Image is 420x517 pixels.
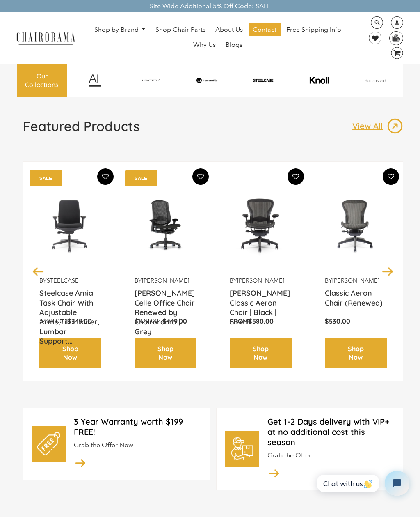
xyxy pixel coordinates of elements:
img: WhatsApp_Image_2024-07-12_at_16.23.01.webp [390,32,402,44]
img: chairorama [13,31,79,45]
text: SALE [39,175,52,181]
img: delivery-man.png [230,437,253,460]
p: Grab the Offer Now [74,441,201,450]
a: [PERSON_NAME] [332,277,379,284]
a: About Us [211,23,247,36]
a: Featured Products [23,118,139,141]
a: Steelcase [47,277,79,284]
img: Herman Miller Celle Office Chair Renewed by Chairorama | Grey - chairorama [135,174,196,277]
a: Contact [249,23,281,36]
p: by [135,277,196,285]
h1: Featured Products [23,118,139,134]
a: Our Collections [17,64,67,97]
a: [PERSON_NAME] [237,277,284,284]
img: image_10_1.png [292,76,346,84]
img: PHOTO-2024-07-09-00-53-10-removebg-preview.png [236,78,290,83]
p: Grab the Offer [267,451,395,460]
text: SALE [135,175,147,181]
a: Steelcase Amia Task Chair With Adjustable Arms,Tilt Limiter, Lumbar Support... [39,288,101,309]
a: Herman Miller Celle Office Chair Renewed by Chairorama | Grey - chairorama Herman Miller Celle Of... [135,174,196,277]
a: Classic Aeron Chair (Renewed) [325,288,387,309]
p: View All [352,121,387,131]
span: $580.00 [248,317,274,325]
a: [PERSON_NAME] [142,277,189,284]
p: From [230,317,292,326]
p: by [230,277,292,285]
span: Why Us [193,41,216,49]
p: by [39,277,101,285]
span: $349.00 [67,317,92,325]
a: View All [352,118,403,134]
span: Shop Chair Parts [155,25,205,34]
nav: DesktopNavigation [83,23,353,53]
img: Classic Aeron Chair (Renewed) - chairorama [325,174,387,277]
img: image_12.png [72,74,118,87]
p: by [325,277,387,285]
button: Next [381,264,395,278]
a: Classic Aeron Chair (Renewed) - chairorama Classic Aeron Chair (Renewed) - chairorama [325,174,387,277]
a: Why Us [189,38,220,51]
a: Shop Now [135,338,196,368]
img: Amia Chair by chairorama.com [39,174,101,277]
button: Add To Wishlist [288,168,304,185]
span: $530.00 [325,317,350,325]
button: Add To Wishlist [97,168,114,185]
span: $489.00 [39,317,63,325]
img: free.png [37,432,60,455]
a: [PERSON_NAME] Classic Aeron Chair | Black | Size B... [230,288,292,309]
img: image_7_14f0750b-d084-457f-979a-a1ab9f6582c4.png [124,77,178,84]
button: Add To Wishlist [192,168,209,185]
a: Shop by Brand [90,23,150,36]
a: Blogs [221,38,247,51]
span: About Us [215,25,243,34]
a: Shop Chair Parts [151,23,210,36]
span: $879.00 [135,317,158,325]
a: Shop Now [230,338,292,368]
a: Shop Now [325,338,387,368]
img: image_8_173eb7e0-7579-41b4-bc8e-4ba0b8ba93e8.png [180,78,234,83]
img: Herman Miller Classic Aeron Chair | Black | Size B (Renewed) - chairorama [230,174,292,277]
button: Add To Wishlist [383,168,399,185]
h2: Get 1-2 Days delivery with VIP+ at no additional cost this season [267,416,395,447]
img: image_14.png [74,456,87,469]
span: Free Shipping Info [286,25,341,34]
img: image_13.png [387,118,403,134]
a: [PERSON_NAME] Celle Office Chair Renewed by Chairorama | Grey [135,288,196,309]
span: $449.00 [162,317,187,325]
a: Free Shipping Info [282,23,345,36]
h2: 3 Year Warranty worth $199 FREE! [74,416,201,437]
img: image_11.png [348,79,402,82]
span: Contact [253,25,276,34]
button: Previous [31,264,46,278]
a: Shop Now [39,338,101,368]
iframe: Tidio Chat [308,464,416,503]
a: Amia Chair by chairorama.com Renewed Amia Chair chairorama.com [39,174,101,277]
a: Herman Miller Classic Aeron Chair | Black | Size B (Renewed) - chairorama Herman Miller Classic A... [230,174,292,277]
img: image_14.png [267,466,281,480]
span: Blogs [226,41,242,49]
